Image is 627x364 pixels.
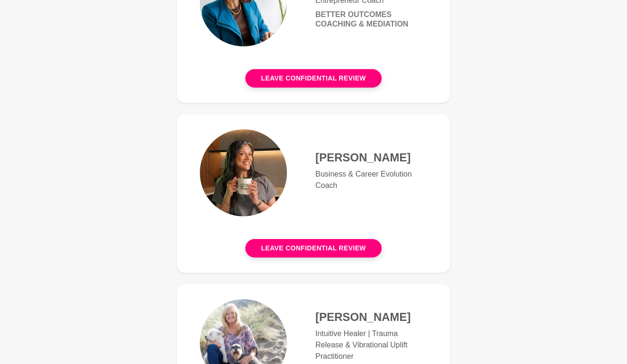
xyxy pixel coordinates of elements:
h4: [PERSON_NAME] [315,151,427,165]
h6: Better Outcomes Coaching & Mediation [315,10,427,29]
button: Leave confidential review [245,69,381,88]
p: Business & Career Evolution Coach [315,169,427,191]
p: Intuitive Healer | Trauma Release & Vibrational Uplift Practitioner [315,328,427,362]
a: [PERSON_NAME]Business & Career Evolution CoachLeave confidential review [177,114,450,273]
button: Leave confidential review [245,239,381,257]
h4: [PERSON_NAME] [315,310,427,324]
